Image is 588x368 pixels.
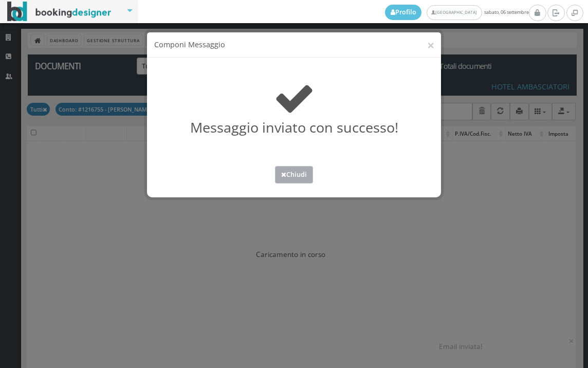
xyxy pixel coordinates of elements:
[275,166,313,183] button: Chiudi
[427,39,434,51] button: ×
[385,5,422,20] a: Profilo
[427,5,482,20] a: [GEOGRAPHIC_DATA]
[154,40,434,50] h4: Componi Messaggio
[150,78,439,136] h2: Messaggio inviato con successo!
[385,5,529,20] span: sabato, 06 settembre
[7,2,112,22] img: BookingDesigner.com
[439,342,483,351] span: Email inviata!
[568,336,574,346] button: ×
